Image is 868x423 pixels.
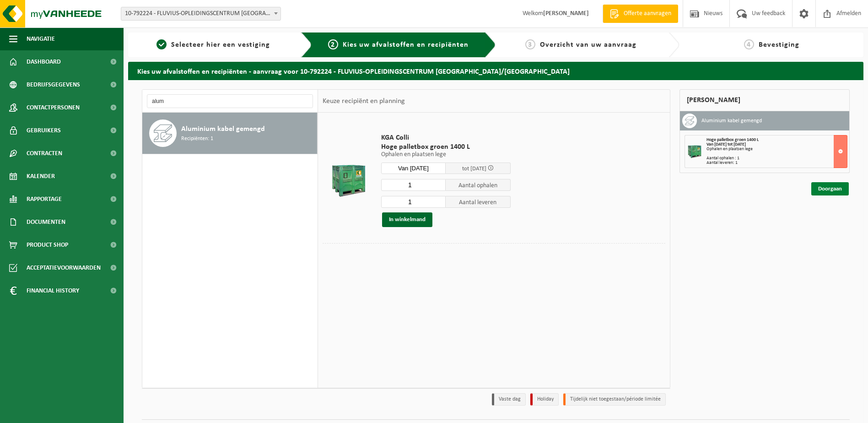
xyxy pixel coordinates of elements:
span: Dashboard [27,50,61,73]
li: Holiday [530,393,559,406]
span: Recipiënten: 1 [181,135,213,143]
span: tot [DATE] [462,166,486,172]
p: Ophalen en plaatsen lege [381,152,511,158]
span: Product Shop [27,233,68,256]
span: Aantal leveren [446,196,511,208]
span: KGA Colli [381,133,511,142]
strong: Van [DATE] tot [DATE] [706,142,746,147]
span: Hoge palletbox groen 1400 L [706,137,759,142]
a: 1Selecteer hier een vestiging [133,39,294,50]
span: Overzicht van uw aanvraag [540,41,636,49]
span: Financial History [27,279,79,302]
span: 2 [328,39,338,49]
input: Selecteer datum [381,163,446,174]
span: 10-792224 - FLUVIUS-OPLEIDINGSCENTRUM MECHELEN/GEBOUW-J - MECHELEN [121,7,280,20]
span: 10-792224 - FLUVIUS-OPLEIDINGSCENTRUM MECHELEN/GEBOUW-J - MECHELEN [121,7,281,21]
strong: [PERSON_NAME] [543,10,589,17]
button: Aluminium kabel gemengd Recipiënten: 1 [142,113,318,154]
input: Materiaal zoeken [147,94,313,108]
span: Aluminium kabel gemengd [181,124,265,135]
h2: Kies uw afvalstoffen en recipiënten - aanvraag voor 10-792224 - FLUVIUS-OPLEIDINGSCENTRUM [GEOGRA... [128,62,863,80]
span: Gebruikers [27,119,61,142]
span: Bedrijfsgegevens [27,73,80,96]
span: Rapportage [27,188,62,211]
div: Aantal ophalen : 1 [706,156,847,161]
span: Hoge palletbox groen 1400 L [381,142,511,152]
span: Acceptatievoorwaarden [27,256,101,279]
span: 3 [525,39,535,49]
li: Vaste dag [492,393,526,406]
span: Bevestiging [759,41,799,49]
span: 4 [744,39,754,49]
li: Tijdelijk niet toegestaan/période limitée [563,393,666,406]
span: Offerte aanvragen [621,9,674,18]
a: Doorgaan [811,182,849,195]
h3: Aluminium kabel gemengd [701,114,762,128]
div: Keuze recipiënt en planning [318,90,410,113]
span: Kies uw afvalstoffen en recipiënten [343,41,469,49]
span: Documenten [27,211,65,233]
span: Aantal ophalen [446,179,511,191]
span: 1 [156,39,167,49]
span: Kalender [27,165,55,188]
div: [PERSON_NAME] [679,89,850,111]
button: In winkelmand [382,212,432,227]
div: Aantal leveren: 1 [706,161,847,165]
span: Navigatie [27,27,55,50]
span: Contactpersonen [27,96,80,119]
span: Selecteer hier een vestiging [171,41,270,49]
a: Offerte aanvragen [603,5,678,23]
span: Contracten [27,142,62,165]
div: Ophalen en plaatsen lege [706,147,847,152]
